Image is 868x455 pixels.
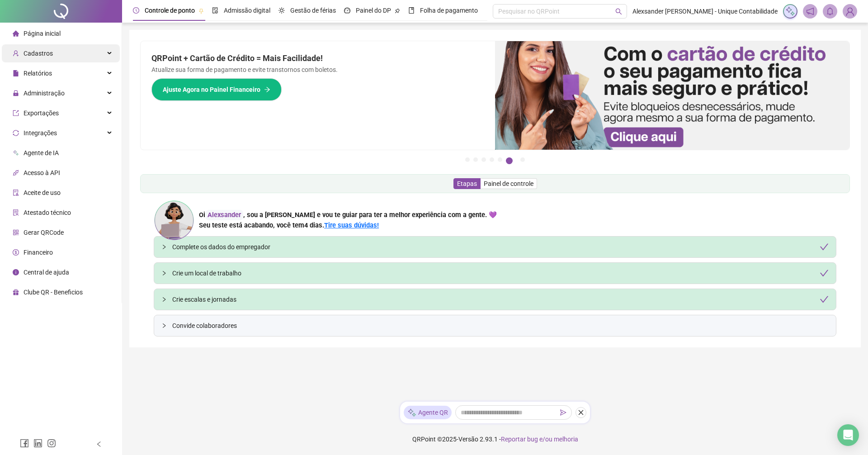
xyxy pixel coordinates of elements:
[163,85,260,95] span: Ajuste Agora no Painel Financeiro
[264,86,270,93] span: arrow-right
[820,242,829,251] span: check
[96,441,102,447] span: left
[154,237,836,257] div: Complete os dados do empregadorcheck
[212,7,218,14] span: file-done
[145,7,195,14] span: Controle de ponto
[395,8,400,14] span: pushpin
[172,321,829,331] span: Convide colaboradores
[24,149,59,156] span: Agente de IA
[24,169,60,176] span: Acesso à API
[154,200,194,241] img: ana-icon.cad42e3e8b8746aecfa2.png
[13,50,19,57] span: user-add
[615,8,622,15] span: search
[151,78,282,101] button: Ajuste Agora no Painel Financeiro
[407,408,416,417] img: sparkle-icon.fc2bf0ac1784a2077858766a79e2daf3.svg
[13,110,19,116] span: export
[161,244,167,250] span: collapsed
[24,229,64,236] span: Gerar QRCode
[24,289,83,296] span: Clube QR - Beneficios
[820,295,829,304] span: check
[278,7,285,14] span: sun
[310,221,322,229] span: dias
[199,210,497,220] div: Oi , sou a [PERSON_NAME] e vou te guiar para ter a melhor experiência com a gente. 💜
[420,7,478,14] span: Folha de pagamento
[24,109,59,117] span: Exportações
[33,439,42,448] span: linkedin
[785,6,795,16] img: sparkle-icon.fc2bf0ac1784a2077858766a79e2daf3.svg
[13,229,19,236] span: qrcode
[154,289,836,310] div: Crie escalas e jornadascheck
[24,70,52,77] span: Relatórios
[20,439,29,448] span: facebook
[13,269,19,275] span: info-circle
[490,157,494,162] button: 4
[356,7,391,14] span: Painel do DP
[13,209,19,216] span: solution
[408,7,415,14] span: book
[13,249,19,256] span: dollar
[161,270,167,276] span: collapsed
[154,315,836,336] div: Convide colaboradores
[324,221,379,229] a: Tire suas dúvidas!
[632,6,778,16] span: Alexsander [PERSON_NAME] - Unique Contabilidade
[24,129,57,137] span: Integrações
[13,130,19,136] span: sync
[151,65,484,75] p: Atualize sua forma de pagamento e evite transtornos com boletos.
[13,289,19,295] span: gift
[344,7,350,14] span: dashboard
[520,157,525,162] button: 7
[820,269,829,278] span: check
[13,30,19,37] span: home
[161,297,167,302] span: collapsed
[133,7,139,14] span: clock-circle
[13,190,19,196] span: audit
[506,157,513,164] button: 6
[473,157,478,162] button: 2
[806,7,814,15] span: notification
[161,323,167,328] span: collapsed
[457,180,477,187] span: Etapas
[24,189,61,196] span: Aceite de uso
[484,180,533,187] span: Painel de controle
[578,409,584,416] span: close
[24,209,71,216] span: Atestado técnico
[172,268,829,278] div: Crie um local de trabalho
[13,170,19,176] span: api
[13,90,19,96] span: lock
[151,52,484,65] h2: QRPoint + Cartão de Crédito = Mais Facilidade!
[843,5,857,18] img: 95136
[495,41,849,150] img: banner%2F75947b42-3b94-469c-a360-407c2d3115d7.png
[24,90,65,97] span: Administração
[172,242,829,252] div: Complete os dados do empregador
[560,409,566,416] span: send
[24,269,69,276] span: Central de ajuda
[122,423,868,455] footer: QRPoint © 2025 - 2.93.1 -
[172,294,829,304] div: Crie escalas e jornadas
[290,7,336,14] span: Gestão de férias
[205,210,243,220] div: Alexsander
[501,436,578,443] span: Reportar bug e/ou melhoria
[24,249,53,256] span: Financeiro
[154,263,836,284] div: Crie um local de trabalhocheck
[24,50,53,57] span: Cadastros
[826,7,834,15] span: bell
[47,439,56,448] span: instagram
[224,7,270,14] span: Admissão digital
[458,436,478,443] span: Versão
[304,221,322,229] span: 4
[198,8,204,14] span: pushpin
[465,157,470,162] button: 1
[199,221,304,229] span: Seu teste está acabando, você tem
[13,70,19,76] span: file
[24,30,61,37] span: Página inicial
[404,406,452,419] div: Agente QR
[199,220,497,231] div: .
[481,157,486,162] button: 3
[498,157,502,162] button: 5
[837,424,859,446] div: Open Intercom Messenger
